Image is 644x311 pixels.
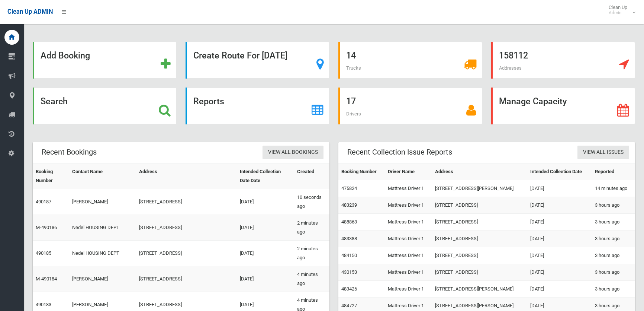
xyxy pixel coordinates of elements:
[41,50,90,61] strong: Add Booking
[136,215,237,241] td: [STREET_ADDRESS]
[341,219,357,225] a: 488863
[432,264,527,281] td: [STREET_ADDRESS]
[69,189,136,215] td: [PERSON_NAME]
[136,164,237,189] th: Address
[346,65,361,71] span: Trucks
[36,250,51,256] a: 490185
[136,189,237,215] td: [STREET_ADDRESS]
[237,164,294,189] th: Intended Collection Date Date
[432,214,527,231] td: [STREET_ADDRESS]
[36,302,51,307] a: 490183
[592,247,635,264] td: 3 hours ago
[237,215,294,241] td: [DATE]
[338,88,482,124] a: 17 Drivers
[338,145,461,159] header: Recent Collection Issue Reports
[577,146,629,159] a: View All Issues
[527,197,592,214] td: [DATE]
[237,241,294,266] td: [DATE]
[136,266,237,292] td: [STREET_ADDRESS]
[341,269,357,275] a: 430153
[527,281,592,298] td: [DATE]
[527,231,592,247] td: [DATE]
[592,264,635,281] td: 3 hours ago
[499,50,528,61] strong: 158112
[592,281,635,298] td: 3 hours ago
[341,303,357,308] a: 484727
[592,197,635,214] td: 3 hours ago
[385,264,432,281] td: Mattress Driver 1
[432,197,527,214] td: [STREET_ADDRESS]
[592,164,635,180] th: Reported
[527,264,592,281] td: [DATE]
[341,202,357,208] a: 483239
[41,96,68,107] strong: Search
[294,164,329,189] th: Created
[432,180,527,197] td: [STREET_ADDRESS][PERSON_NAME]
[237,266,294,292] td: [DATE]
[499,96,567,107] strong: Manage Capacity
[69,266,136,292] td: [PERSON_NAME]
[432,247,527,264] td: [STREET_ADDRESS]
[341,286,357,292] a: 483426
[36,199,51,204] a: 490187
[186,42,329,79] a: Create Route For [DATE]
[69,164,136,189] th: Contact Name
[263,146,323,159] a: View All Bookings
[385,180,432,197] td: Mattress Driver 1
[432,231,527,247] td: [STREET_ADDRESS]
[69,215,136,241] td: Nedel HOUSING DEPT
[346,96,356,107] strong: 17
[33,164,69,189] th: Booking Number
[432,281,527,298] td: [STREET_ADDRESS][PERSON_NAME]
[341,253,357,258] a: 484150
[33,88,177,124] a: Search
[136,241,237,266] td: [STREET_ADDRESS]
[69,241,136,266] td: Nedel HOUSING DEPT
[527,164,592,180] th: Intended Collection Date
[36,225,57,230] a: M-490186
[341,236,357,241] a: 483388
[193,96,224,107] strong: Reports
[338,164,385,180] th: Booking Number
[33,42,177,79] a: Add Booking
[491,42,635,79] a: 158112 Addresses
[33,145,106,159] header: Recent Bookings
[609,10,627,16] small: Admin
[385,214,432,231] td: Mattress Driver 1
[605,4,635,16] span: Clean Up
[491,88,635,124] a: Manage Capacity
[193,50,287,61] strong: Create Route For [DATE]
[36,276,57,282] a: M-490184
[338,42,482,79] a: 14 Trucks
[527,214,592,231] td: [DATE]
[592,180,635,197] td: 14 minutes ago
[385,281,432,298] td: Mattress Driver 1
[341,185,357,191] a: 475824
[237,189,294,215] td: [DATE]
[385,247,432,264] td: Mattress Driver 1
[294,189,329,215] td: 10 seconds ago
[432,164,527,180] th: Address
[527,180,592,197] td: [DATE]
[186,88,329,124] a: Reports
[346,50,356,61] strong: 14
[346,111,361,117] span: Drivers
[592,231,635,247] td: 3 hours ago
[294,215,329,241] td: 2 minutes ago
[385,164,432,180] th: Driver Name
[385,197,432,214] td: Mattress Driver 1
[527,247,592,264] td: [DATE]
[385,231,432,247] td: Mattress Driver 1
[294,266,329,292] td: 4 minutes ago
[592,214,635,231] td: 3 hours ago
[294,241,329,266] td: 2 minutes ago
[499,65,522,71] span: Addresses
[7,8,53,15] span: Clean Up ADMIN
